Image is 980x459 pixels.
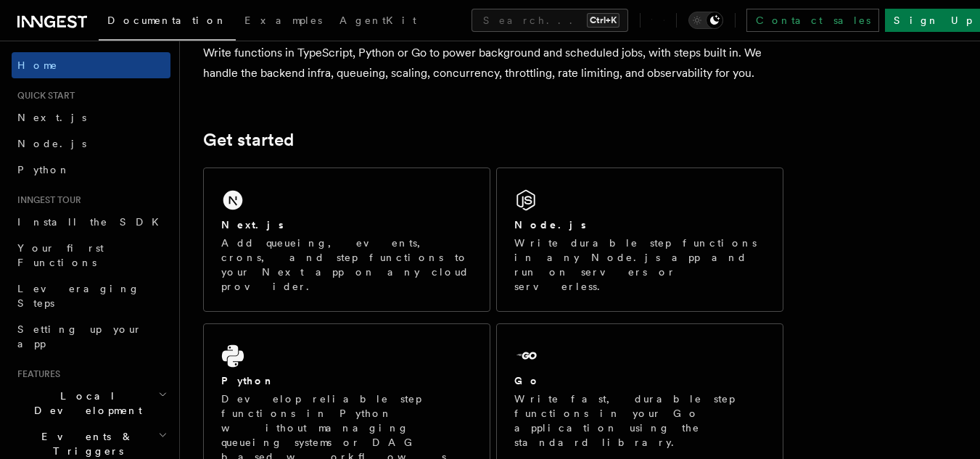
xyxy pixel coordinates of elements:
[12,368,60,380] span: Features
[339,15,416,26] span: AgentKit
[12,104,170,131] a: Next.js
[107,15,227,26] span: Documentation
[12,389,158,418] span: Local Development
[12,157,170,183] a: Python
[17,323,142,350] span: Setting up your app
[244,15,322,26] span: Examples
[17,58,58,73] span: Home
[12,383,170,423] button: Local Development
[17,164,70,175] span: Python
[203,168,490,312] a: Next.jsAdd queueing, events, crons, and step functions to your Next app on any cloud provider.
[746,9,879,32] a: Contact sales
[221,218,284,232] h2: Next.js
[514,236,765,294] p: Write durable step functions in any Node.js app and run on servers or serverless.
[514,218,586,232] h2: Node.js
[12,194,81,206] span: Inngest tour
[17,216,168,228] span: Install the SDK
[12,209,170,235] a: Install the SDK
[236,4,331,39] a: Examples
[17,138,86,149] span: Node.js
[12,131,170,157] a: Node.js
[221,236,472,294] p: Add queueing, events, crons, and step functions to your Next app on any cloud provider.
[17,112,86,123] span: Next.js
[203,130,294,150] a: Get started
[221,373,275,388] h2: Python
[688,12,723,29] button: Toggle dark mode
[203,43,783,83] p: Write functions in TypeScript, Python or Go to power background and scheduled jobs, with steps bu...
[17,283,140,309] span: Leveraging Steps
[587,13,619,28] kbd: Ctrl+K
[17,242,104,268] span: Your first Functions
[12,90,75,102] span: Quick start
[12,235,170,276] a: Your first Functions
[496,168,783,312] a: Node.jsWrite durable step functions in any Node.js app and run on servers or serverless.
[472,9,628,32] button: Search...Ctrl+K
[12,52,170,78] a: Home
[12,316,170,357] a: Setting up your app
[12,429,158,458] span: Events & Triggers
[331,4,425,39] a: AgentKit
[514,392,765,450] p: Write fast, durable step functions in your Go application using the standard library.
[12,276,170,316] a: Leveraging Steps
[514,373,540,388] h2: Go
[99,4,236,41] a: Documentation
